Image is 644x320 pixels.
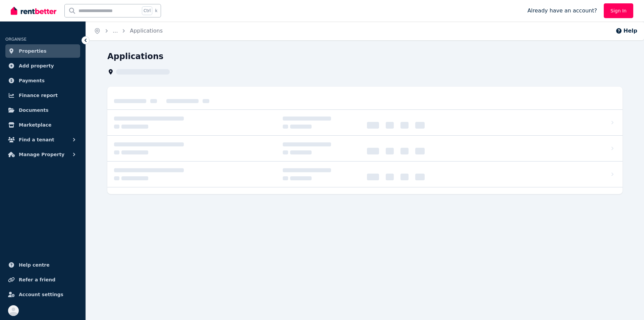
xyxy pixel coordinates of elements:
span: k [155,8,157,13]
span: Documents [19,106,49,114]
a: Properties [5,44,80,58]
a: Sign In [604,3,633,18]
span: Add property [19,62,54,70]
span: ORGANISE [5,37,26,42]
button: Find a tenant [5,133,80,146]
h1: Applications [107,51,163,62]
img: RentBetter [11,6,56,16]
span: ... [113,28,118,34]
a: Applications [130,28,163,34]
nav: Breadcrumb [86,21,171,40]
span: Help centre [19,261,50,269]
a: Help centre [5,258,80,272]
a: Add property [5,59,80,73]
span: Marketplace [19,121,51,129]
a: Marketplace [5,118,80,132]
a: Payments [5,74,80,87]
button: Help [615,27,637,35]
span: Payments [19,77,45,85]
button: Manage Property [5,148,80,161]
span: Already have an account? [527,7,597,15]
span: Refer a friend [19,276,55,284]
span: Find a tenant [19,136,54,144]
a: Finance report [5,89,80,102]
span: Manage Property [19,150,64,158]
span: Finance report [19,91,58,99]
span: Properties [19,47,47,55]
a: Refer a friend [5,273,80,286]
a: Documents [5,103,80,117]
span: Ctrl [142,6,152,15]
a: Account settings [5,288,80,301]
span: Account settings [19,290,63,299]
